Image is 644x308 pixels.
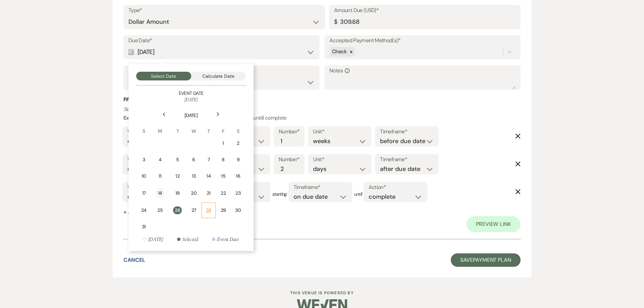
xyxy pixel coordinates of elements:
[191,173,197,180] div: 13
[206,156,211,163] div: 7
[123,114,144,121] b: Example
[173,173,181,180] div: 12
[221,140,226,147] div: 1
[128,36,315,46] label: Due Date*
[156,207,164,214] div: 25
[206,173,211,180] div: 14
[123,257,145,263] button: Cancel
[253,114,263,121] i: until
[216,120,230,135] th: F
[221,156,226,163] div: 8
[235,190,241,197] div: 23
[206,207,211,214] div: 28
[137,120,151,135] th: S
[293,183,347,192] label: Timeframe*
[313,127,367,137] label: Unit*
[231,120,245,135] th: S
[141,207,147,214] div: 24
[191,207,197,214] div: 27
[221,190,226,197] div: 22
[191,190,197,197] div: 20
[148,235,163,243] div: [DATE]
[127,127,198,137] label: Who would you like to remind?*
[136,90,246,97] h5: Event Date
[137,104,245,119] th: [DATE]
[169,120,186,135] th: T
[451,253,521,267] button: SavePayment Plan
[235,207,241,214] div: 30
[182,235,198,243] div: Selected
[156,156,164,163] div: 4
[123,96,521,103] h3: Payment Reminder
[354,191,362,198] span: until
[332,48,346,55] span: Check
[141,190,147,197] div: 17
[123,105,521,122] p: : weekly | | 2 | months | before event date | | complete
[152,120,169,135] th: M
[380,155,434,165] label: Timeframe*
[123,106,183,113] i: Set reminders for this task.
[206,190,211,197] div: 21
[136,97,246,103] h6: [DATE]
[279,155,300,165] label: Number*
[334,17,337,26] div: $
[173,156,181,163] div: 5
[272,191,287,198] span: starting
[191,72,246,80] button: Calculate Date
[329,36,516,46] label: Accepted Payment Method(s)*
[221,173,226,180] div: 15
[279,127,300,137] label: Number*
[173,190,181,197] div: 19
[156,189,164,197] div: 18
[173,206,182,214] div: 26
[369,183,422,192] label: Action*
[235,173,241,180] div: 16
[202,120,216,135] th: T
[329,66,516,76] label: Notes
[128,46,315,59] div: [DATE]
[217,235,239,243] div: Event Date
[467,216,521,232] a: Preview Link
[380,127,434,137] label: Timeframe*
[156,173,164,180] div: 11
[136,72,191,80] button: Select Date
[141,156,147,163] div: 3
[191,156,197,163] div: 6
[221,207,226,214] div: 29
[141,223,147,230] div: 31
[313,155,367,165] label: Unit*
[128,6,320,15] label: Type*
[123,209,190,215] button: + AddAnotherReminder
[334,6,516,15] label: Amount Due (USD)*
[186,120,201,135] th: W
[141,173,147,180] div: 10
[235,156,241,163] div: 9
[235,140,241,147] div: 2
[127,155,198,165] label: Who would you like to remind?*
[127,183,198,192] label: Who would you like to remind?*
